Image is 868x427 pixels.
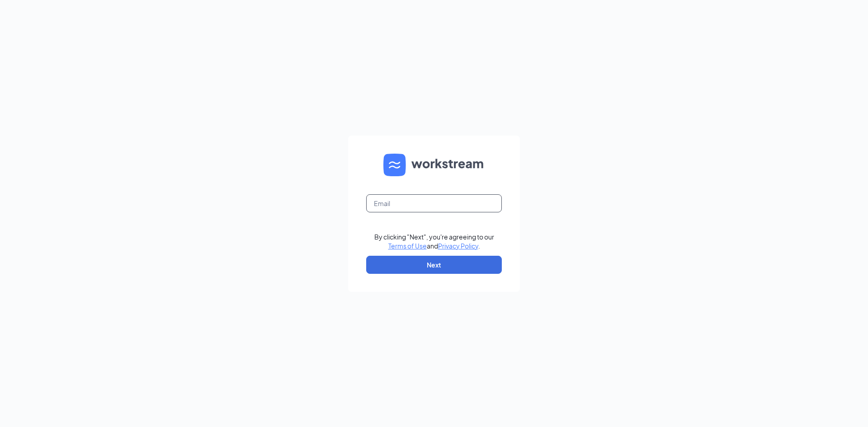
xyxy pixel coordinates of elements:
[388,242,427,250] a: Terms of Use
[366,256,502,274] button: Next
[366,194,502,212] input: Email
[374,232,494,250] div: By clicking "Next", you're agreeing to our and .
[383,154,485,176] img: WS logo and Workstream text
[438,242,478,250] a: Privacy Policy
